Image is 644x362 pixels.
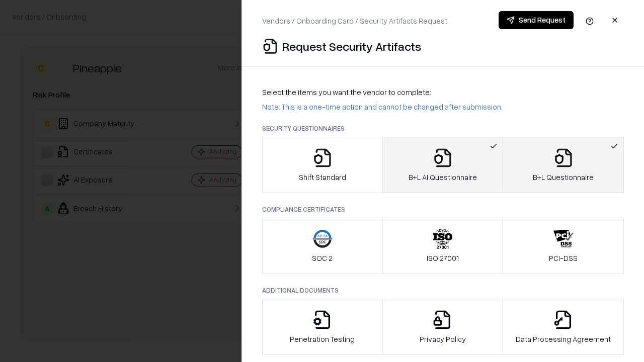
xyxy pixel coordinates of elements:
p: SOC 2 [312,253,333,263]
p: Privacy Policy [420,334,466,344]
p: ISO 27001 [427,253,459,263]
button: PCI-DSS [503,218,624,274]
p: Vendors / Onboarding Card / Security Artifacts Request [262,16,447,26]
button: Privacy Policy [382,299,504,355]
p: Select the items you want the vendor to complete: [262,87,624,98]
p: B+L AI Questionnaire [409,172,477,183]
p: Shift Standard [299,172,346,183]
p: B+L Questionnaire [533,172,594,183]
button: Penetration Testing [262,299,383,355]
button: SOC 2 [262,218,383,274]
button: B+L AI Questionnaire [382,137,504,193]
p: Additional Documents [262,286,624,295]
p: Security Questionnaires [262,124,624,133]
p: Compliance Certificates [262,205,624,214]
button: B+L Questionnaire [503,137,624,193]
button: Data Processing Agreement [503,299,624,355]
p: Penetration Testing [290,334,355,344]
p: Note: This is a one-time action and cannot be changed after submission. [262,102,624,112]
button: Send Request [499,11,574,29]
button: Shift Standard [262,137,383,193]
p: Data Processing Agreement [516,334,611,344]
button: ISO 27001 [382,218,504,274]
p: Request Security Artifacts [282,38,421,54]
p: PCI-DSS [549,253,578,263]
